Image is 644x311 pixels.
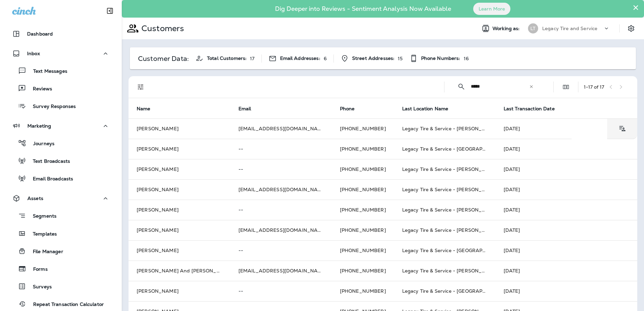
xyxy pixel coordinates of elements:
[504,106,563,112] span: Last Transaction Date
[230,118,332,139] td: [EMAIL_ADDRESS][DOMAIN_NAME]
[137,106,159,112] span: Name
[402,126,565,132] span: Legacy Tire & Service - [PERSON_NAME] (formerly Chelsea Tire Pros)
[421,55,460,61] span: Phone Numbers:
[496,220,637,240] td: [DATE]
[230,179,332,200] td: [EMAIL_ADDRESS][DOMAIN_NAME]
[27,123,51,129] p: Marketing
[7,99,115,113] button: Survey Responses
[7,119,115,133] button: Marketing
[528,23,538,34] div: LT
[26,231,57,238] p: Templates
[7,279,115,293] button: Surveys
[402,247,604,253] span: Legacy Tire & Service - [GEOGRAPHIC_DATA] (formerly Chalkville Auto & Tire Service)
[496,139,637,159] td: [DATE]
[496,179,637,200] td: [DATE]
[492,26,521,31] span: Working as:
[26,249,63,255] p: File Manager
[7,297,115,311] button: Repeat Transaction Calculator
[7,47,115,60] button: Inbox
[26,86,52,92] p: Reviews
[129,261,230,281] td: [PERSON_NAME] And [PERSON_NAME]
[129,179,230,200] td: [PERSON_NAME]
[238,248,324,253] p: --
[7,192,115,205] button: Assets
[230,220,332,240] td: [EMAIL_ADDRESS][DOMAIN_NAME]
[238,146,324,152] p: --
[584,84,604,90] div: 1 - 17 of 17
[7,171,115,185] button: Email Broadcasts
[280,55,320,61] span: Email Addresses:
[7,154,115,168] button: Text Broadcasts
[7,244,115,258] button: File Manager
[26,176,73,182] p: Email Broadcasts
[238,288,324,294] p: --
[496,118,572,139] td: [DATE]
[340,106,364,112] span: Phone
[7,208,115,223] button: Segments
[473,3,510,15] button: Learn More
[324,56,327,61] p: 6
[138,56,189,61] p: Customer Data:
[332,118,394,139] td: [PHONE_NUMBER]
[230,261,332,281] td: [EMAIL_ADDRESS][DOMAIN_NAME]
[7,226,115,241] button: Templates
[332,159,394,179] td: [PHONE_NUMBER]
[27,196,43,201] p: Assets
[255,8,471,10] p: Dig Deeper into Reviews - Sentiment Analysis Now Available
[332,220,394,240] td: [PHONE_NUMBER]
[7,262,115,276] button: Forms
[129,159,230,179] td: [PERSON_NAME]
[26,104,76,110] p: Survey Responses
[137,106,151,112] span: Name
[134,80,147,94] button: Filters
[238,166,324,172] p: --
[402,288,604,294] span: Legacy Tire & Service - [GEOGRAPHIC_DATA] (formerly Chalkville Auto & Tire Service)
[455,80,468,93] button: Collapse Search
[129,281,230,301] td: [PERSON_NAME]
[26,284,52,290] p: Surveys
[402,207,565,213] span: Legacy Tire & Service - [PERSON_NAME] (formerly Chelsea Tire Pros)
[129,220,230,240] td: [PERSON_NAME]
[332,139,394,159] td: [PHONE_NUMBER]
[496,200,637,220] td: [DATE]
[332,200,394,220] td: [PHONE_NUMBER]
[625,22,637,35] button: Settings
[26,302,104,308] p: Repeat Transaction Calculator
[129,118,230,139] td: [PERSON_NAME]
[7,136,115,150] button: Journeys
[402,106,448,112] span: Last Location Name
[402,106,457,112] span: Last Location Name
[496,261,637,281] td: [DATE]
[7,27,115,41] button: Dashboard
[7,81,115,95] button: Reviews
[352,55,394,61] span: Street Addresses:
[402,268,565,274] span: Legacy Tire & Service - [PERSON_NAME] (formerly Chelsea Tire Pros)
[139,23,184,34] p: Customers
[26,158,70,165] p: Text Broadcasts
[207,55,247,61] span: Total Customers:
[250,56,254,61] p: 17
[496,240,637,261] td: [DATE]
[340,106,355,112] span: Phone
[464,56,469,61] p: 16
[26,266,48,273] p: Forms
[402,146,593,152] span: Legacy Tire & Service - [GEOGRAPHIC_DATA] (formerly Magic City Tire & Service)
[542,26,597,31] p: Legacy Tire and Service
[238,207,324,213] p: --
[398,56,402,61] p: 15
[496,159,637,179] td: [DATE]
[129,240,230,261] td: [PERSON_NAME]
[7,64,115,78] button: Text Messages
[332,281,394,301] td: [PHONE_NUMBER]
[238,106,260,112] span: Email
[26,68,67,75] p: Text Messages
[332,179,394,200] td: [PHONE_NUMBER]
[402,166,565,172] span: Legacy Tire & Service - [PERSON_NAME] (formerly Chelsea Tire Pros)
[27,31,53,37] p: Dashboard
[504,106,555,112] span: Last Transaction Date
[238,106,251,112] span: Email
[615,122,629,135] button: Customer Details
[332,261,394,281] td: [PHONE_NUMBER]
[129,139,230,159] td: [PERSON_NAME]
[27,51,40,56] p: Inbox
